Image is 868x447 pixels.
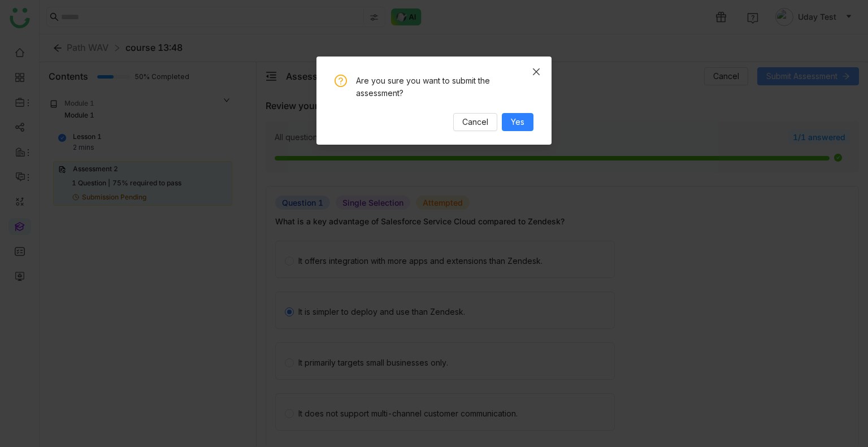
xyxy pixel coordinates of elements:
[521,57,552,87] button: Close
[356,75,533,99] div: Are you sure you want to submit the assessment?
[462,116,488,128] span: Cancel
[453,113,497,131] button: Cancel
[502,113,533,131] button: Yes
[511,116,524,128] span: Yes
